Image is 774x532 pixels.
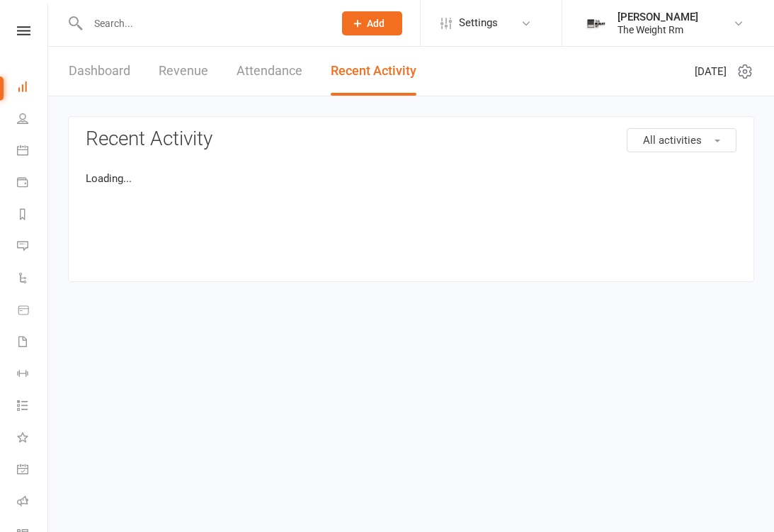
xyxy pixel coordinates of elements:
a: Payments [17,168,49,200]
a: People [17,104,49,136]
a: Product Sales [17,295,49,327]
button: Add [342,11,402,35]
span: [DATE] [695,63,727,80]
button: All activities [627,128,736,152]
p: Loading... [86,170,736,187]
a: Reports [17,200,49,232]
img: thumb_image1749576563.png [582,9,610,38]
div: [PERSON_NAME] [618,11,698,23]
h3: Recent Activity [86,128,736,150]
a: Calendar [17,136,49,168]
a: What's New [17,423,49,455]
a: Revenue [159,47,208,96]
a: Dashboard [69,47,130,96]
a: Attendance [237,47,302,96]
a: Roll call kiosk mode [17,487,49,519]
input: Search... [84,13,324,33]
span: Add [367,18,385,29]
a: Dashboard [17,72,49,104]
a: General attendance kiosk mode [17,455,49,487]
a: Recent Activity [331,47,416,96]
span: Settings [459,7,498,39]
div: The Weight Rm [618,23,698,36]
span: All activities [643,134,702,147]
